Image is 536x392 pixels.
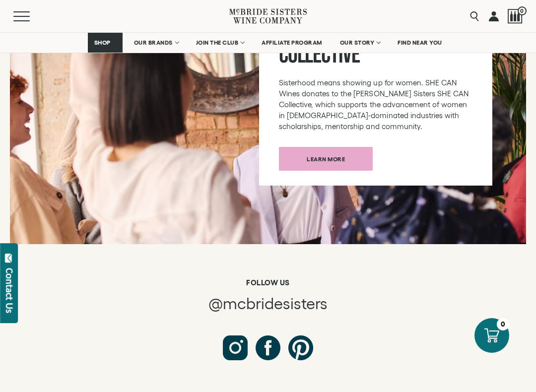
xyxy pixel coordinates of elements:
span: OUR STORY [340,39,375,46]
a: FIND NEAR YOU [391,33,449,53]
span: AFFILIATE PROGRAM [262,39,322,46]
span: 0 [518,6,527,15]
a: OUR STORY [334,33,387,53]
a: Follow us on Instagram [223,335,248,360]
a: Learn more [279,147,373,171]
a: JOIN THE CLUB [190,33,251,53]
h6: Follow us [45,278,491,287]
span: Collective [279,40,360,70]
span: @mcbridesisters [208,295,328,312]
a: OUR BRANDS [128,33,185,53]
a: AFFILIATE PROGRAM [255,33,329,53]
span: Learn more [289,149,362,169]
button: Mobile Menu Trigger [13,11,49,21]
span: JOIN THE CLUB [196,39,239,46]
div: 0 [497,318,509,330]
div: Contact Us [4,268,14,313]
p: Sisterhood means showing up for women. SHE CAN Wines donates to the [PERSON_NAME] Sisters SHE CAN... [279,77,472,132]
span: FIND NEAR YOU [398,39,442,46]
span: OUR BRANDS [134,39,173,46]
span: SHOP [94,39,111,46]
a: SHOP [88,33,123,53]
